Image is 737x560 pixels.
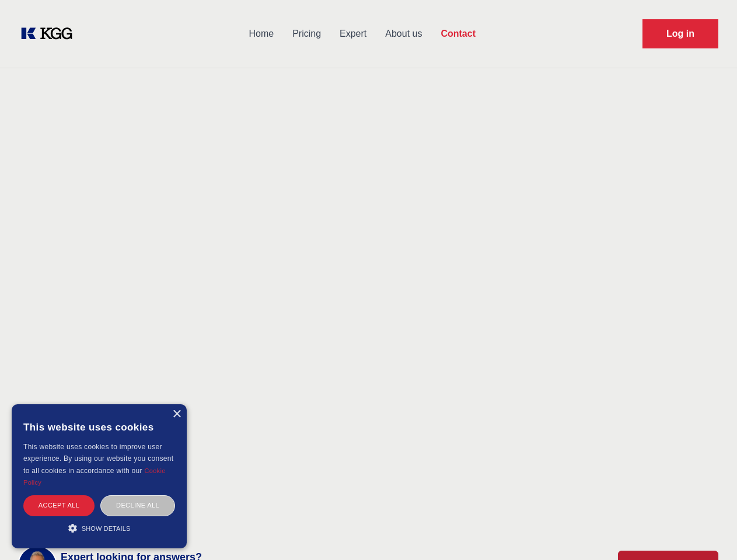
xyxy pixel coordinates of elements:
[23,413,175,441] div: This website uses cookies
[283,19,330,49] a: Pricing
[82,525,131,532] span: Show details
[23,467,166,486] a: Cookie Policy
[431,19,485,49] a: Contact
[19,24,82,43] a: KOL Knowledge Platform: Talk to Key External Experts (KEE)
[330,19,376,49] a: Expert
[172,410,181,419] div: Close
[679,504,737,560] iframe: Chat Widget
[23,522,175,534] div: Show details
[23,495,95,516] div: Accept all
[376,19,431,49] a: About us
[23,443,173,475] span: This website uses cookies to improve user experience. By using our website you consent to all coo...
[239,19,283,49] a: Home
[100,495,175,516] div: Decline all
[642,19,718,48] a: Request Demo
